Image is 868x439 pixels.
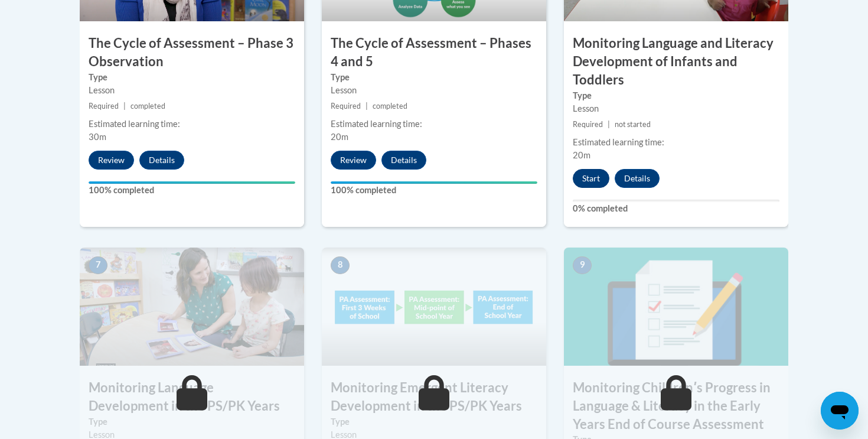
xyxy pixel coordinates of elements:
span: 8 [331,256,350,274]
span: | [366,102,368,110]
div: Estimated learning time: [331,118,537,131]
label: Type [89,71,295,84]
div: Estimated learning time: [573,136,779,149]
button: Start [573,169,609,188]
div: Lesson [573,102,779,115]
button: Details [139,151,184,170]
button: Details [615,169,660,188]
label: Type [573,89,779,102]
div: Lesson [89,84,295,97]
h3: The Cycle of Assessment – Phases 4 and 5 [322,34,546,71]
label: 100% completed [331,184,537,197]
span: 30m [89,132,106,142]
img: Course Image [564,248,788,366]
button: Details [381,151,426,170]
img: Course Image [322,248,546,366]
span: Required [573,120,603,129]
button: Review [89,151,134,170]
h3: The Cycle of Assessment – Phase 3 Observation [80,34,304,71]
h3: Monitoring Emergent Literacy Development in the PS/PK Years [322,379,546,415]
span: not started [615,120,651,129]
span: | [608,120,610,129]
button: Review [331,151,376,170]
span: 9 [573,256,592,274]
span: 7 [89,256,107,274]
img: Course Image [80,248,304,366]
div: Estimated learning time: [89,118,295,131]
div: Lesson [331,84,537,97]
h3: Monitoring Childrenʹs Progress in Language & Literacy in the Early Years End of Course Assessment [564,379,788,433]
span: | [123,102,126,110]
span: completed [130,102,165,110]
span: 20m [331,132,348,142]
label: Type [89,415,295,428]
label: Type [331,415,537,428]
label: Type [331,71,537,84]
iframe: Button to launch messaging window [821,392,859,430]
div: Your progress [89,181,295,184]
span: 20m [573,150,590,160]
h3: Monitoring Language Development in the PS/PK Years [80,379,304,415]
span: Required [331,102,361,110]
span: completed [373,102,407,110]
h3: Monitoring Language and Literacy Development of Infants and Toddlers [564,34,788,89]
span: Required [89,102,119,110]
label: 100% completed [89,184,295,197]
label: 0% completed [573,202,779,215]
div: Your progress [331,181,537,184]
